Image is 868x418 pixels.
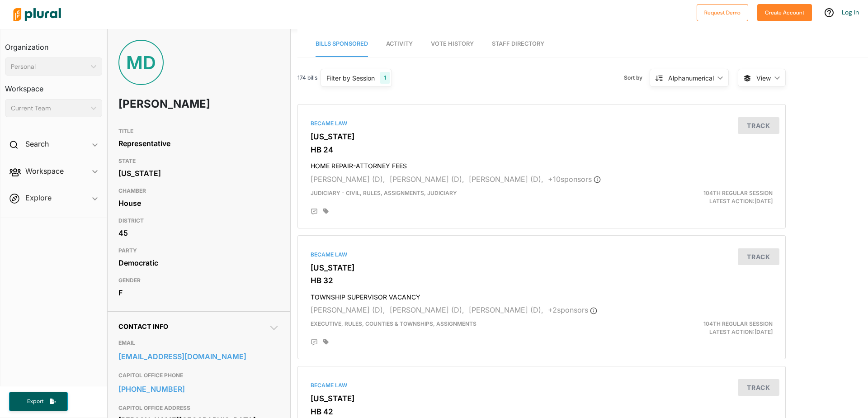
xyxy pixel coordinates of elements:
[311,175,385,184] span: [PERSON_NAME] (D),
[11,104,87,113] div: Current Team
[25,139,49,149] h2: Search
[118,156,279,166] h3: STATE
[757,7,812,17] a: Create Account
[118,275,279,286] h3: GENDER
[380,72,390,84] div: 1
[703,190,773,196] span: 104th Regular Session
[118,137,279,150] div: Representative
[311,407,773,416] h3: HB 42
[311,276,773,285] h3: HB 32
[492,31,544,57] a: Staff Directory
[311,381,773,389] div: Became Law
[118,337,279,348] h3: EMAIL
[697,4,748,21] button: Request Demo
[297,74,317,82] span: 174 bills
[311,158,773,170] h4: HOME REPAIR-ATTORNEY FEES
[548,305,597,314] span: + 2 sponsor s
[431,31,474,57] a: Vote History
[118,382,279,396] a: [PHONE_NUMBER]
[311,339,318,346] div: Add Position Statement
[431,40,474,47] span: Vote History
[118,40,164,85] div: MD
[118,166,279,180] div: [US_STATE]
[118,185,279,196] h3: CHAMBER
[311,145,773,154] h3: HB 24
[118,215,279,226] h3: DISTRICT
[9,392,68,411] button: Export
[842,8,859,16] a: Log In
[624,74,650,82] span: Sort by
[386,40,413,47] span: Activity
[5,76,102,95] h3: Workspace
[21,398,50,405] span: Export
[311,190,457,196] span: Judiciary - Civil, Rules, Assignments, Judiciary
[738,117,779,134] button: Track
[118,286,279,299] div: F
[311,263,773,272] h3: [US_STATE]
[703,320,773,327] span: 104th Regular Session
[118,245,279,256] h3: PARTY
[326,73,375,83] div: Filter by Session
[118,323,168,330] span: Contact Info
[323,339,329,345] div: Add tags
[311,132,773,141] h3: [US_STATE]
[668,73,714,83] div: Alphanumerical
[738,248,779,265] button: Track
[311,208,318,215] div: Add Position Statement
[621,320,779,336] div: Latest Action: [DATE]
[118,370,279,381] h3: CAPITOL OFFICE PHONE
[323,208,329,214] div: Add tags
[311,320,476,327] span: Executive, Rules, Counties & Townships, Assignments
[548,175,601,184] span: + 10 sponsor s
[756,73,771,83] span: View
[316,31,368,57] a: Bills Sponsored
[11,62,87,71] div: Personal
[118,226,279,240] div: 45
[311,251,773,259] div: Became Law
[5,34,102,54] h3: Organization
[311,289,773,301] h4: TOWNSHIP SUPERVISOR VACANCY
[118,90,215,118] h1: [PERSON_NAME]
[118,126,279,137] h3: TITLE
[118,196,279,210] div: House
[316,40,368,47] span: Bills Sponsored
[469,175,543,184] span: [PERSON_NAME] (D),
[469,305,543,314] span: [PERSON_NAME] (D),
[311,119,773,128] div: Became Law
[390,305,464,314] span: [PERSON_NAME] (D),
[390,175,464,184] span: [PERSON_NAME] (D),
[757,4,812,21] button: Create Account
[386,31,413,57] a: Activity
[738,379,779,396] button: Track
[621,189,779,205] div: Latest Action: [DATE]
[118,403,279,413] h3: CAPITOL OFFICE ADDRESS
[697,7,748,17] a: Request Demo
[118,256,279,270] div: Democratic
[311,305,385,314] span: [PERSON_NAME] (D),
[118,350,279,363] a: [EMAIL_ADDRESS][DOMAIN_NAME]
[311,394,773,403] h3: [US_STATE]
